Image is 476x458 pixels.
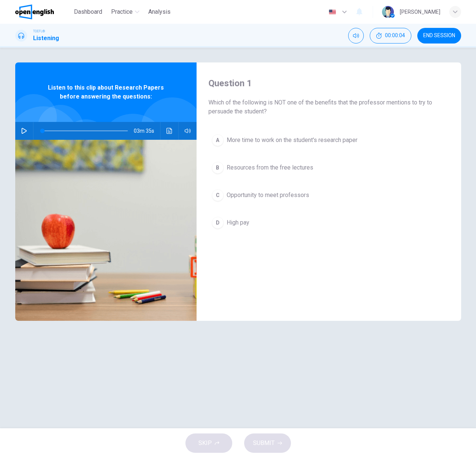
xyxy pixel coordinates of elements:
h4: Question 1 [208,77,449,89]
span: Opportunity to meet professors [227,191,309,200]
span: Which of the following is NOT one of the benefits that the professor mentions to try to persuade ... [208,98,449,116]
div: Mute [348,28,364,43]
span: Listen to this clip about Research Papers before answering the questions: [39,83,172,101]
span: More time to work on the student's research paper [227,136,357,145]
div: D [212,217,224,229]
div: Hide [370,28,411,43]
img: Listen to this clip about Research Papers before answering the questions: [15,140,197,321]
button: AMore time to work on the student's research paper [208,131,449,149]
button: COpportunity to meet professors [208,186,449,204]
span: TOEFL® [33,29,45,34]
span: END SESSION [423,33,455,39]
div: A [212,134,224,146]
button: Practice [108,5,142,19]
span: High pay [227,218,249,227]
span: 03m 35s [134,122,160,140]
div: [PERSON_NAME] [400,7,440,16]
button: Analysis [145,5,174,19]
button: 00:00:04 [370,28,411,43]
span: 00:00:04 [385,33,405,39]
h1: Listening [33,34,59,43]
span: Resources from the free lectures [227,163,313,172]
a: OpenEnglish logo [15,4,71,19]
span: Analysis [148,7,171,16]
img: en [328,9,337,15]
button: Click to see the audio transcription [163,122,175,140]
span: Practice [111,7,133,16]
img: Profile picture [382,6,394,18]
button: BResources from the free lectures [208,158,449,177]
div: C [212,189,224,201]
span: Dashboard [74,7,102,16]
img: OpenEnglish logo [15,4,54,19]
button: DHigh pay [208,213,449,232]
div: B [212,162,224,174]
button: END SESSION [417,28,461,43]
button: Dashboard [71,5,105,19]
